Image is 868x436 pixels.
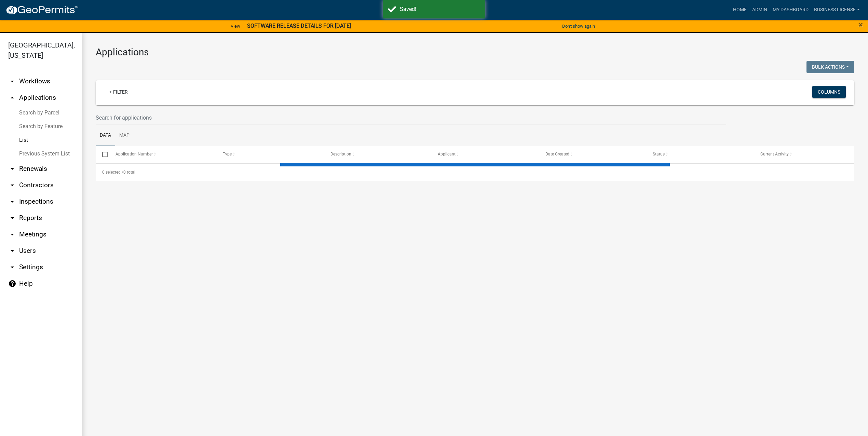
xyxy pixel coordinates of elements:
[400,5,480,13] div: Saved!
[8,181,16,189] i: arrow_drop_down
[8,77,16,85] i: arrow_drop_down
[216,146,324,163] datatable-header-cell: Type
[8,280,16,288] i: help
[559,21,598,32] button: Don't show again
[96,46,854,58] h3: Applications
[754,146,861,163] datatable-header-cell: Current Activity
[438,152,456,156] span: Applicant
[806,61,854,73] button: Bulk Actions
[545,152,569,156] span: Date Created
[8,230,16,239] i: arrow_drop_down
[730,3,749,16] a: Home
[653,152,665,156] span: Status
[116,152,153,156] span: Application Number
[109,146,216,163] datatable-header-cell: Application Number
[811,3,863,16] a: BUSINESS LICENSE
[646,146,754,163] datatable-header-cell: Status
[115,125,134,147] a: Map
[223,152,232,156] span: Type
[858,21,863,29] button: Close
[104,86,133,98] a: + Filter
[812,86,846,98] button: Columns
[8,214,16,222] i: arrow_drop_down
[770,3,811,16] a: My Dashboard
[8,165,16,173] i: arrow_drop_down
[760,152,789,156] span: Current Activity
[96,164,854,181] div: 0 total
[102,170,123,175] span: 0 selected /
[8,197,16,206] i: arrow_drop_down
[247,23,351,29] strong: SOFTWARE RELEASE DETAILS FOR [DATE]
[96,111,726,125] input: Search for applications
[330,152,351,156] span: Description
[539,146,646,163] datatable-header-cell: Date Created
[431,146,539,163] datatable-header-cell: Applicant
[8,247,16,255] i: arrow_drop_down
[324,146,431,163] datatable-header-cell: Description
[8,94,16,102] i: arrow_drop_up
[228,21,243,32] a: View
[749,3,770,16] a: Admin
[96,146,109,163] datatable-header-cell: Select
[96,125,115,147] a: Data
[8,263,16,271] i: arrow_drop_down
[858,20,863,29] span: ×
